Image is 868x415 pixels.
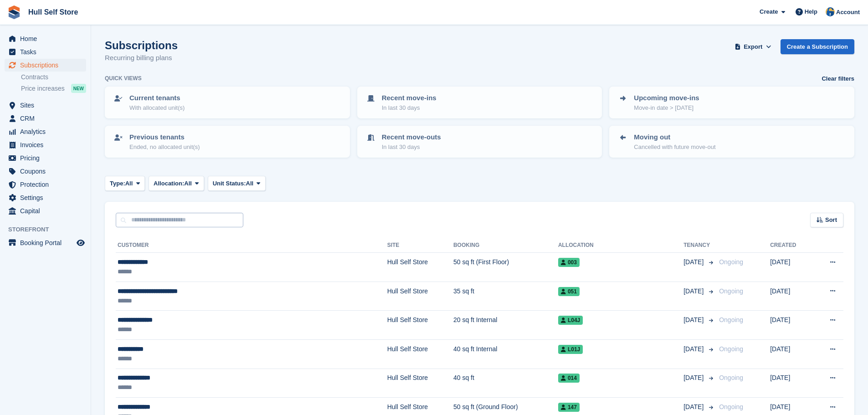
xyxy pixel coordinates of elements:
p: In last 30 days [382,143,441,152]
button: Type: All [105,176,145,191]
span: Ongoing [719,287,743,295]
a: Recent move-ins In last 30 days [358,87,601,118]
span: Help [805,7,817,16]
span: L01J [558,345,583,354]
span: [DATE] [683,373,705,383]
img: Hull Self Store [826,7,835,16]
span: 051 [558,287,580,296]
a: menu [5,138,86,151]
span: Home [20,32,75,45]
a: menu [5,191,86,204]
span: Unit Status: [213,179,246,188]
p: Recurring billing plans [105,53,178,63]
td: Hull Self Store [387,282,453,311]
span: Type: [110,179,125,188]
span: [DATE] [683,315,705,325]
span: Capital [20,205,75,217]
span: Invoices [20,138,75,151]
span: Pricing [20,152,75,164]
span: [DATE] [683,257,705,267]
span: 014 [558,374,580,383]
p: Move-in date > [DATE] [634,103,699,113]
a: menu [5,59,86,72]
a: Contracts [21,73,86,82]
a: menu [5,205,86,217]
a: Clear filters [822,74,854,83]
td: 40 sq ft [453,369,558,398]
td: Hull Self Store [387,253,453,282]
span: Account [836,8,860,17]
th: Customer [116,238,387,253]
span: 147 [558,403,580,412]
a: menu [5,125,86,138]
button: Unit Status: All [208,176,266,191]
span: [DATE] [683,402,705,412]
td: [DATE] [770,282,812,311]
td: Hull Self Store [387,369,453,398]
p: With allocated unit(s) [129,103,185,113]
span: Ongoing [719,374,743,381]
td: [DATE] [770,369,812,398]
p: Recent move-ins [382,93,437,103]
span: Price increases [21,84,65,93]
a: Create a Subscription [781,39,854,54]
span: Tasks [20,46,75,58]
a: menu [5,165,86,178]
th: Site [387,238,453,253]
p: Upcoming move-ins [634,93,699,103]
a: menu [5,46,86,58]
th: Created [770,238,812,253]
span: Sites [20,99,75,112]
td: 35 sq ft [453,282,558,311]
a: Current tenants With allocated unit(s) [106,87,349,118]
span: Storefront [8,225,91,234]
span: Settings [20,191,75,204]
a: Price increases NEW [21,83,86,93]
span: All [246,179,254,188]
span: Ongoing [719,403,743,410]
a: menu [5,99,86,112]
p: Recent move-outs [382,132,441,143]
td: 50 sq ft (First Floor) [453,253,558,282]
span: Protection [20,178,75,191]
span: Ongoing [719,316,743,323]
span: Export [744,42,762,51]
span: Subscriptions [20,59,75,72]
p: Previous tenants [129,132,200,143]
a: menu [5,236,86,249]
th: Booking [453,238,558,253]
p: Ended, no allocated unit(s) [129,143,200,152]
a: menu [5,152,86,164]
img: stora-icon-8386f47178a22dfd0bd8f6a31ec36ba5ce8667c1dd55bd0f319d3a0aa187defe.svg [7,5,21,19]
td: Hull Self Store [387,311,453,340]
span: [DATE] [683,344,705,354]
span: Create [760,7,778,16]
span: Sort [825,215,837,225]
span: All [125,179,133,188]
span: CRM [20,112,75,125]
span: Coupons [20,165,75,178]
td: Hull Self Store [387,339,453,369]
p: Cancelled with future move-out [634,143,715,152]
a: Recent move-outs In last 30 days [358,127,601,157]
a: Moving out Cancelled with future move-out [610,127,853,157]
td: 20 sq ft Internal [453,311,558,340]
a: menu [5,112,86,125]
div: NEW [71,84,86,93]
td: 40 sq ft Internal [453,339,558,369]
p: Moving out [634,132,715,143]
th: Tenancy [683,238,715,253]
span: Ongoing [719,258,743,266]
td: [DATE] [770,253,812,282]
span: Ongoing [719,345,743,353]
h6: Quick views [105,74,142,82]
span: Booking Portal [20,236,75,249]
td: [DATE] [770,311,812,340]
th: Allocation [558,238,683,253]
span: Analytics [20,125,75,138]
button: Export [733,39,773,54]
a: menu [5,178,86,191]
td: [DATE] [770,339,812,369]
span: L04J [558,316,583,325]
span: Allocation: [154,179,184,188]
